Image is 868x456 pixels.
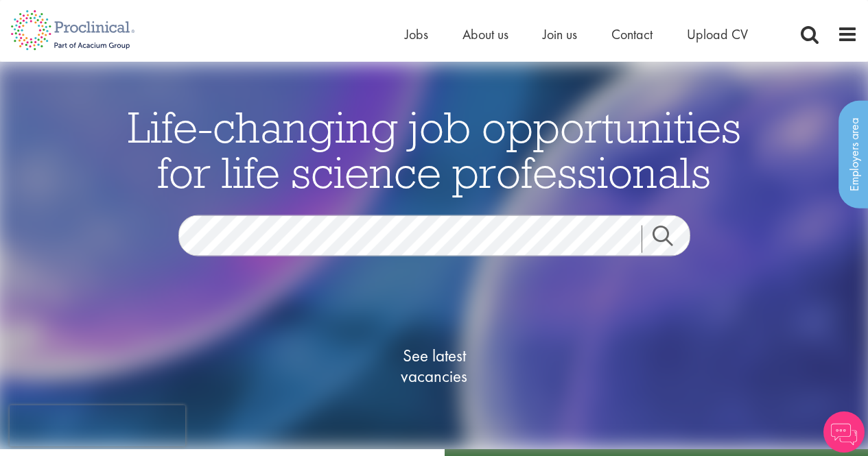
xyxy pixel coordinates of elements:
a: Jobs [405,25,428,43]
iframe: reCAPTCHA [10,405,185,446]
a: See latestvacancies [366,290,503,441]
img: Chatbot [823,411,865,453]
span: See latest vacancies [366,345,503,386]
a: Join us [543,25,577,43]
a: Contact [611,25,653,43]
a: Upload CV [687,25,748,43]
a: About us [462,25,508,43]
a: Job search submit button [642,225,701,252]
span: Life-changing job opportunities for life science professionals [128,99,741,199]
